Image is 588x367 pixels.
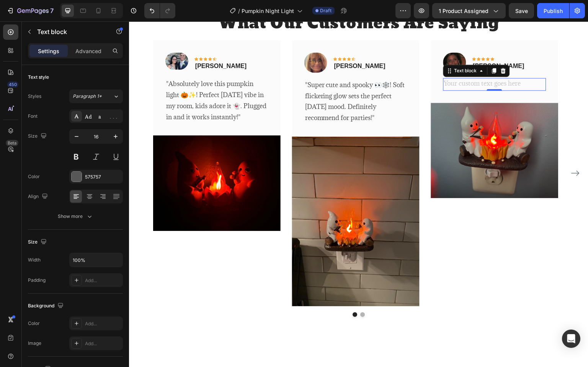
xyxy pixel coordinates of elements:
button: Paragraph 1* [69,89,123,103]
span: / [238,7,240,15]
img: 61sOd4buaCL.png [302,81,430,177]
p: Settings [38,47,59,55]
div: Color [28,320,40,327]
img: 51uGFIOCIYL.png [24,114,152,209]
div: Text block [324,46,350,53]
div: Background [28,301,65,311]
div: Font [28,113,38,120]
div: Open Intercom Messenger [562,330,580,348]
span: Paragraph 1* [73,93,102,100]
button: Dot [231,291,236,296]
div: Color [28,173,40,180]
button: Show more [28,209,123,223]
div: Padding [28,277,46,284]
div: Image [28,340,41,347]
p: [PERSON_NAME] [344,40,395,49]
input: Auto [70,253,122,267]
button: Save [509,3,534,18]
div: Align [28,192,49,202]
div: Undo/Redo [144,3,175,18]
button: Publish [537,3,569,18]
span: Draft [320,7,332,14]
img: Alt Image [36,31,59,48]
button: 7 [3,3,57,18]
div: Width [28,257,41,263]
img: Alt Image [314,31,337,50]
div: Rich Text Editor. Editing area: main [36,56,139,102]
p: [PERSON_NAME] [205,40,256,49]
div: Add... [85,320,121,327]
span: Pumpkin Night Light [242,7,294,15]
div: Rich Text Editor. Editing area: main [175,57,278,103]
img: 61Ls2oPaXgL.png [163,115,291,285]
span: 1 product assigned [439,7,488,15]
div: 575757 [85,174,121,180]
div: Styles [28,93,41,100]
span: Save [515,8,528,14]
p: Text block [37,27,102,36]
div: Size [28,131,48,141]
iframe: Design area [129,21,588,367]
div: 450 [7,81,18,88]
img: Alt Image [175,31,198,51]
p: 7 [50,6,54,15]
div: Add... [85,340,121,347]
div: Text style [28,74,49,81]
p: "Super cute and spooky 👀🕸️! Soft flickering glow sets the perfect [DATE] mood. Definitely recomme... [176,58,278,102]
div: Show more [58,213,93,220]
p: [PERSON_NAME] [66,40,118,49]
button: Dot [224,291,228,296]
button: 1 product assigned [432,3,506,18]
div: Add... [85,277,121,284]
p: "Absolutely love this pumpkin light 🎃✨! Perfect [DATE] vibe in my room, kids adore it 👻. Plugged ... [37,57,139,101]
div: Beta [6,140,18,146]
div: Adamina [85,113,121,120]
div: Size [28,237,48,247]
div: Publish [544,7,563,15]
p: Advanced [75,47,101,55]
div: Rich Text Editor. Editing area: main [314,57,417,69]
button: Carousel Next Arrow [440,146,452,158]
